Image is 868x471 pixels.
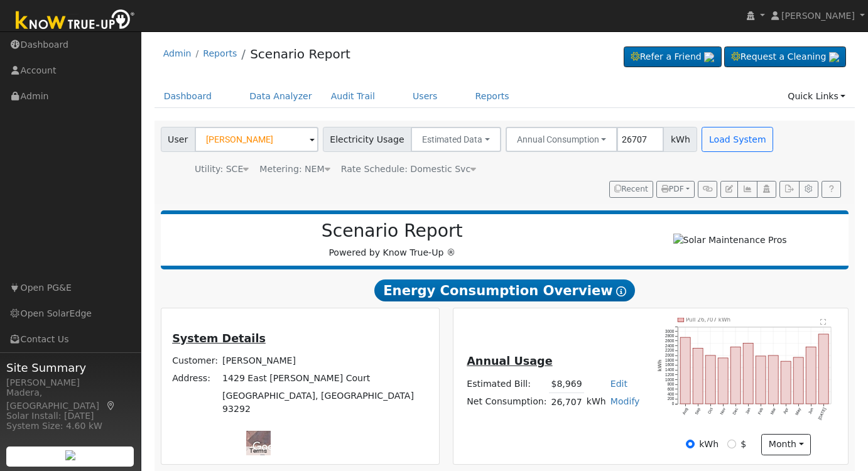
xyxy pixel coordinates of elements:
[609,181,653,198] button: Recent
[656,181,695,198] button: PDF
[220,369,430,387] td: 1429 East [PERSON_NAME] Court
[732,406,739,415] text: Dec
[707,407,713,414] text: Oct
[584,393,608,411] td: kWh
[549,375,584,393] td: $8,969
[665,333,675,338] text: 2800
[467,355,552,367] u: Annual Usage
[173,220,610,242] h2: Scenario Report
[743,343,753,404] rect: onclick=""
[665,372,675,377] text: 1200
[799,181,818,198] button: Settings
[781,11,855,21] span: [PERSON_NAME]
[195,127,318,152] input: Select a User
[769,406,776,415] text: Mar
[757,406,764,414] text: Feb
[698,181,717,198] button: Generate Report Link
[693,348,703,404] rect: onclick=""
[6,420,134,433] div: System Size: 4.60 kW
[665,338,675,343] text: 2600
[624,46,722,68] a: Refer a Friend
[249,439,291,455] a: Open this area in Google Maps (opens a new window)
[727,440,736,448] input: $
[170,369,220,387] td: Address:
[170,352,220,369] td: Customer:
[783,406,790,414] text: Apr
[665,328,675,333] text: 3000
[155,85,222,108] a: Dashboard
[681,406,689,415] text: Aug
[699,438,719,451] label: kWh
[665,377,675,381] text: 1000
[465,393,549,411] td: Net Consumption:
[744,406,751,414] text: Jan
[667,396,674,401] text: 200
[778,85,855,108] a: Quick Links
[673,234,787,247] img: Solar Maintenance Pros
[781,361,791,404] rect: onclick=""
[172,332,266,345] u: System Details
[249,439,291,455] img: Google
[6,359,134,376] span: Site Summary
[616,286,626,296] i: Show Help
[657,359,663,371] text: kWh
[240,85,322,108] a: Data Analyzer
[6,376,134,389] div: [PERSON_NAME]
[610,379,627,389] a: Edit
[667,391,674,396] text: 400
[820,318,826,324] text: 
[737,181,757,198] button: Multi-Series Graph
[793,357,803,404] rect: onclick=""
[249,447,267,454] a: Terms (opens in new tab)
[724,46,846,68] a: Request a Cleaning
[817,407,827,421] text: [DATE]
[719,406,727,415] text: Nov
[686,317,730,323] text: Pull 26,707 kWh
[65,450,75,460] img: retrieve
[665,357,675,362] text: 1800
[610,396,640,406] a: Modify
[686,440,695,448] input: kWh
[680,337,690,404] rect: onclick=""
[667,382,674,386] text: 800
[702,127,773,152] button: Load System
[665,348,675,352] text: 2200
[466,85,519,108] a: Reports
[549,393,584,411] td: 26,707
[818,334,828,404] rect: onclick=""
[203,48,237,58] a: Reports
[761,434,811,455] button: month
[411,127,501,152] button: Estimated Data
[374,279,634,302] span: Energy Consumption Overview
[667,387,674,391] text: 600
[795,406,803,416] text: May
[665,362,675,367] text: 1600
[220,352,430,369] td: [PERSON_NAME]
[756,356,766,404] rect: onclick=""
[220,387,430,418] td: [GEOGRAPHIC_DATA], [GEOGRAPHIC_DATA] 93292
[806,347,816,404] rect: onclick=""
[779,181,799,198] button: Export Interval Data
[757,181,776,198] button: Login As
[718,358,728,404] rect: onclick=""
[250,46,350,62] a: Scenario Report
[163,48,192,58] a: Admin
[403,85,447,108] a: Users
[167,220,617,259] div: Powered by Know True-Up ®
[694,406,702,415] text: Sep
[704,52,714,62] img: retrieve
[705,355,715,404] rect: onclick=""
[106,401,117,411] a: Map
[663,127,697,152] span: kWh
[730,347,741,404] rect: onclick=""
[665,343,675,347] text: 2400
[465,375,549,393] td: Estimated Bill:
[829,52,839,62] img: retrieve
[741,438,746,451] label: $
[322,85,384,108] a: Audit Trail
[6,386,134,413] div: Madera, [GEOGRAPHIC_DATA]
[341,164,476,174] span: Alias: None
[768,355,778,404] rect: onclick=""
[6,409,134,423] div: Solar Install: [DATE]
[822,181,841,198] a: Help Link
